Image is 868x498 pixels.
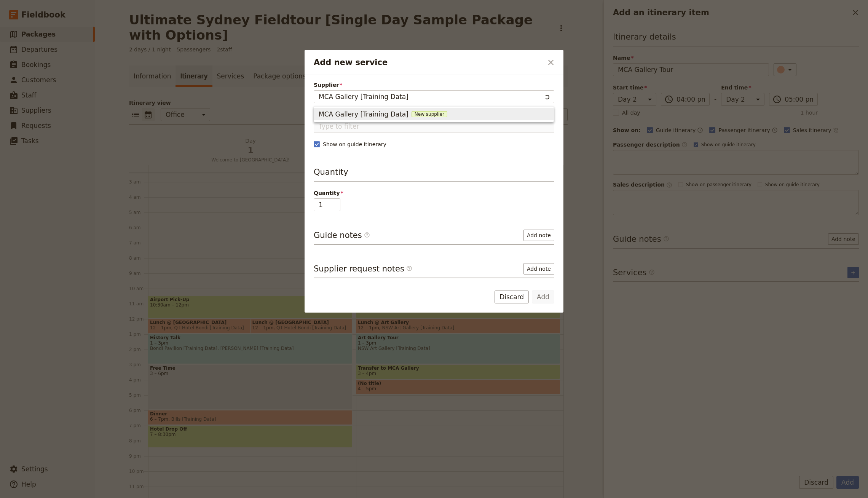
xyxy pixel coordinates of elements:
button: Add note [523,263,554,275]
h3: Supplier request notes [314,263,412,275]
h3: Guide notes [314,230,370,241]
span: New supplier [412,111,447,117]
button: Add note [523,230,554,241]
button: Add [532,290,554,303]
span: ​ [406,265,412,271]
button: Discard [495,290,529,303]
h2: Add new service [314,57,543,68]
input: Quantity [314,198,340,211]
span: ​ [406,265,412,275]
span: Show on guide itinerary [323,140,386,148]
span: ​ [364,232,370,238]
span: Supplier [314,81,554,89]
input: Supplier [319,92,542,101]
button: Close dialog [544,56,557,69]
input: Service [314,120,554,133]
h3: Quantity [314,166,554,182]
span: MCA Gallery [Training Data] [319,110,408,119]
button: MCA Gallery [Training Data] New supplier [314,108,554,120]
span: ​ [364,232,370,241]
span: Quantity [314,189,554,197]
